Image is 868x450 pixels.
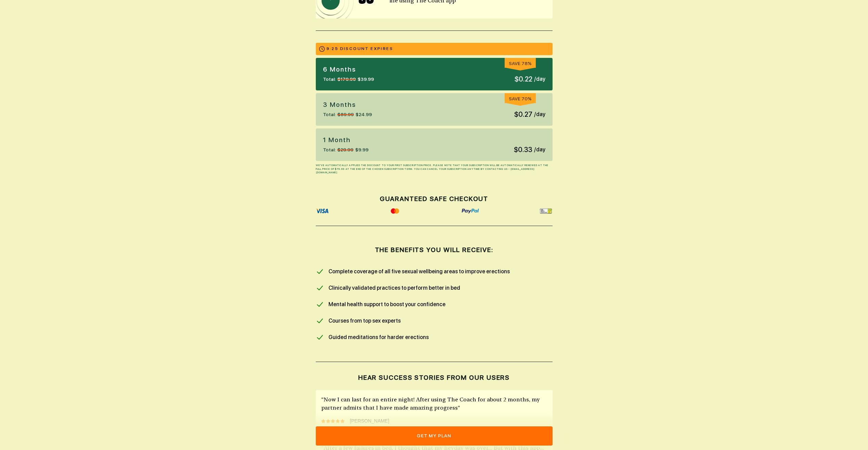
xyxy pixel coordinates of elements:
[337,146,353,153] span: $29.99
[323,65,374,74] p: 6 months
[534,75,545,83] span: / day
[321,396,547,412] p: "Now I can last for an entire night! After using The Coach for about 2 months, my partner admits ...
[316,317,553,325] span: Courses from top sex experts
[316,164,553,175] p: WE'VE AUTOMATICALLY APPLIED THE DISCOUNT TO YOUR FIRST SUBSCRIPTION PRICE. PLEASE NOTE THAT YOUR ...
[355,111,372,118] span: $24.99
[534,146,545,154] span: / day
[323,111,336,118] span: Total:
[462,208,479,214] img: icon
[389,208,401,214] img: icon
[316,195,553,203] h2: GUARANTEED SAFE CHECKOUT
[326,46,393,52] p: 9:25 DISCOUNT EXPIRES
[323,100,372,109] p: 3 Months
[316,284,553,292] span: Clinically validated practices to perform better in bed
[514,109,532,120] span: $0.27
[316,246,553,254] h2: THE BENEFITS YOU WILL RECEIVE:
[509,61,532,66] span: Save 78%
[316,208,329,214] img: icon
[358,76,374,83] span: $39.99
[514,145,532,155] span: $0.33
[337,111,354,118] span: $89.99
[534,110,545,118] span: / day
[316,267,553,276] span: Complete coverage of all five sexual wellbeing areas to improve erections
[316,300,553,309] span: Mental health support to boost your confidence
[316,374,553,382] h2: HEAR SUCCESS STORIES FROM OUR USERS
[509,96,532,101] span: Save 70%
[316,333,553,341] span: Guided meditations for harder erections
[355,146,368,153] span: $9.99
[337,76,356,83] span: $179.99
[323,146,336,153] span: Total:
[323,136,368,145] p: 1 Month
[515,74,532,84] span: $0.22
[316,426,553,446] button: get my plan
[540,208,552,214] img: ssl-secure
[323,76,336,83] span: Total:
[350,417,389,425] span: [PERSON_NAME]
